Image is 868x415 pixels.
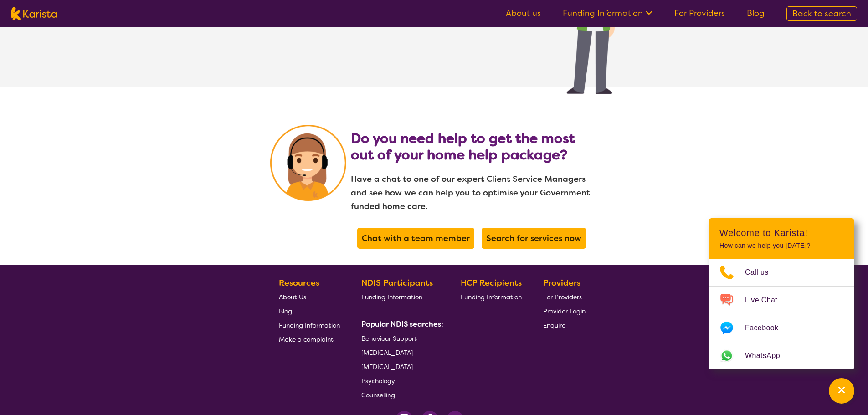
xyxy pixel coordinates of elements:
a: About Us [279,290,340,304]
a: Blog [747,8,765,19]
b: Resources [279,277,319,288]
span: Provider Login [543,307,586,315]
b: HCP Recipients [461,277,522,288]
a: Back to search [786,6,857,21]
span: Make a complaint [279,335,334,343]
span: Call us [745,266,780,279]
span: [MEDICAL_DATA] [361,363,413,371]
b: Providers [543,277,580,288]
span: Back to search [792,8,851,19]
span: About Us [279,293,306,301]
a: For Providers [543,290,586,304]
span: Live Chat [745,293,788,307]
span: Enquire [543,321,565,329]
a: For Providers [674,8,725,19]
span: Funding Information [461,293,522,301]
a: Psychology [361,374,440,388]
h2: Welcome to Karista! [719,227,843,238]
span: Psychology [361,377,395,385]
b: Popular NDIS searches: [361,319,443,329]
span: WhatsApp [745,349,791,363]
a: Funding Information [563,8,652,19]
a: Web link opens in a new tab. [709,342,854,369]
a: Behaviour Support [361,331,440,345]
a: Enquire [543,318,586,332]
a: [MEDICAL_DATA] [361,359,440,374]
span: Behaviour Support [361,334,417,343]
p: How can we help you [DATE]? [719,242,843,250]
span: [MEDICAL_DATA] [361,348,413,357]
img: Karista is a platform that connects people with disability to NDIS registered providers [270,125,346,201]
img: Karista logo [11,7,57,20]
b: Chat with a team member [362,233,470,244]
a: [MEDICAL_DATA] [361,345,440,359]
a: Search for services now [484,230,584,246]
b: NDIS Participants [361,277,433,288]
a: Funding Information [279,318,340,332]
span: Counselling [361,391,395,399]
span: Funding Information [361,293,422,301]
span: Facebook [745,321,789,335]
a: About us [506,8,541,19]
a: Provider Login [543,304,586,318]
div: Channel Menu [709,218,854,369]
button: Channel Menu [829,378,854,404]
a: Funding Information [461,290,522,304]
span: For Providers [543,293,582,301]
a: Counselling [361,388,440,402]
span: Funding Information [279,321,340,329]
a: Funding Information [361,290,440,304]
b: Search for services now [486,233,581,244]
b: Have a chat to one of our expert Client Service Managers and see how we can help you to optimise ... [351,174,590,212]
a: Blog [279,304,340,318]
b: Do you need help to get the most out of your home help package? [351,129,575,164]
ul: Choose channel [709,259,854,369]
a: Make a complaint [279,332,340,346]
span: Blog [279,307,292,315]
